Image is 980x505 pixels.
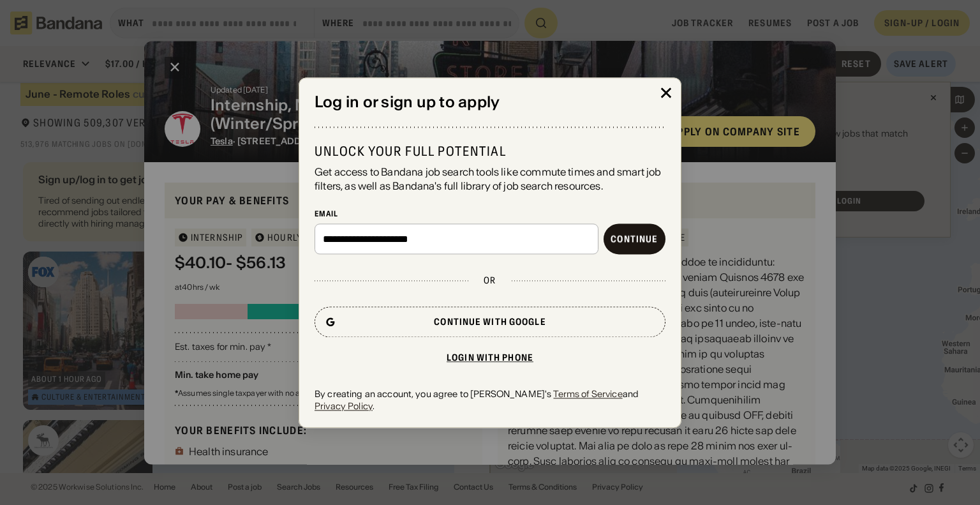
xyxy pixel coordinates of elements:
[434,318,546,327] div: Continue with Google
[315,143,665,160] div: Unlock your full potential
[315,93,665,112] div: Log in or sign up to apply
[447,354,533,363] div: Login with phone
[611,235,658,244] div: Continue
[553,389,622,400] a: Terms of Service
[484,275,496,287] div: or
[315,389,665,412] div: By creating an account, you agree to [PERSON_NAME]'s and .
[315,165,665,193] div: Get access to Bandana job search tools like commute times and smart job filters, as well as Banda...
[315,400,373,412] a: Privacy Policy
[315,209,665,219] div: Email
